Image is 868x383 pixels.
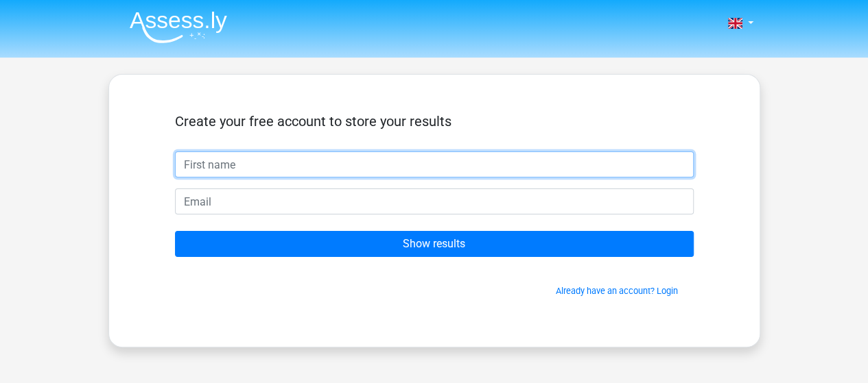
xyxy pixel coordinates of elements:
h5: Create your free account to store your results [175,113,694,129]
input: Email [175,188,694,214]
img: Assessly [130,11,227,43]
input: Show results [175,231,694,257]
a: Already have an account? Login [556,286,678,296]
input: First name [175,151,694,177]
